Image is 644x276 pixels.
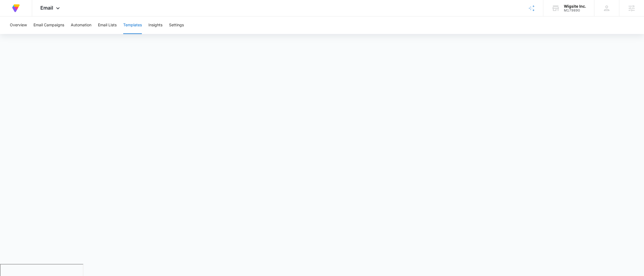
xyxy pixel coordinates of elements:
[564,8,586,12] div: account id
[148,16,162,34] button: Insights
[10,16,27,34] button: Overview
[169,16,184,34] button: Settings
[564,4,586,8] div: account name
[98,16,117,34] button: Email Lists
[40,5,53,11] span: Email
[33,16,64,34] button: Email Campaigns
[123,16,142,34] button: Templates
[71,16,91,34] button: Automation
[11,3,21,13] img: Volusion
